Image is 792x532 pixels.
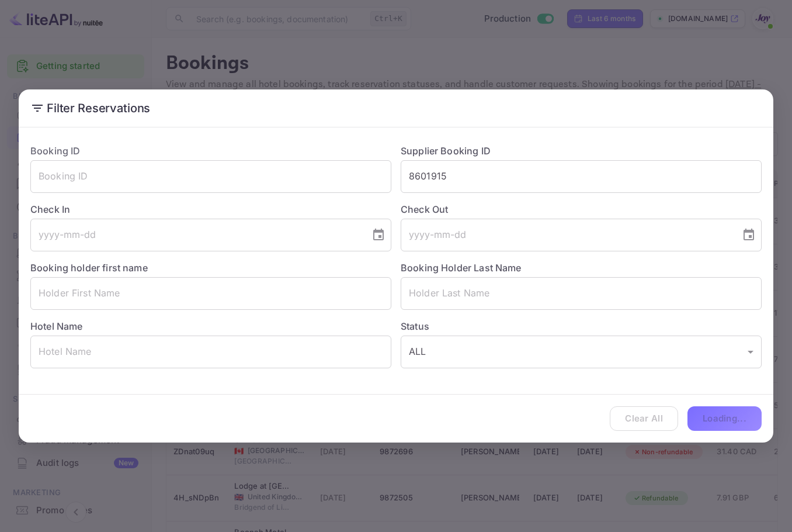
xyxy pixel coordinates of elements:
h2: Filter Reservations [19,89,773,127]
label: Supplier Booking ID [401,145,491,157]
label: Check In [30,202,391,216]
label: Booking ID [30,145,81,157]
label: Booking Holder Last Name [401,262,522,274]
input: Holder Last Name [401,277,762,310]
label: Check Out [401,202,762,216]
input: Hotel Name [30,336,391,368]
input: Booking ID [30,160,391,193]
label: Status [401,319,762,333]
label: Booking holder first name [30,262,148,274]
button: Choose date [367,223,390,247]
div: ALL [401,336,762,368]
input: yyyy-mm-dd [401,219,732,251]
input: Supplier Booking ID [401,160,762,193]
input: yyyy-mm-dd [30,219,362,251]
button: Choose date [737,223,760,247]
input: Holder First Name [30,277,391,310]
label: Hotel Name [30,320,83,332]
